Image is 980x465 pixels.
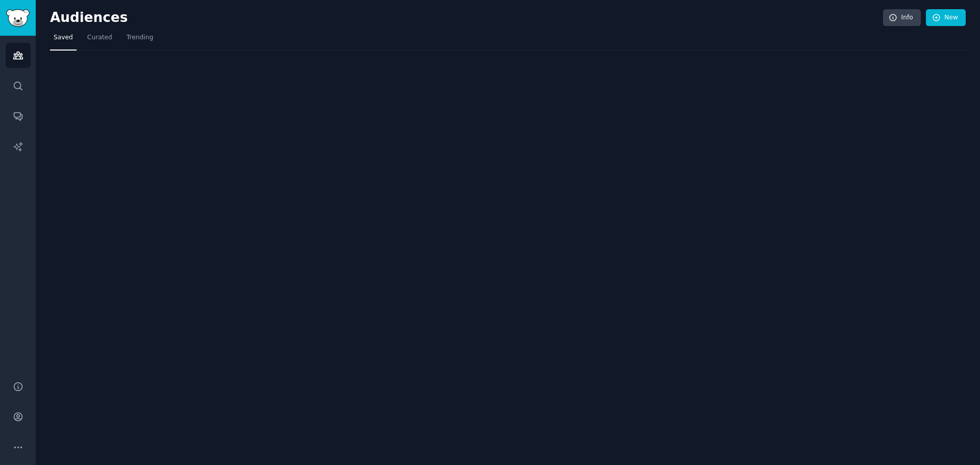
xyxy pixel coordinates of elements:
a: Saved [50,30,77,51]
span: Curated [87,33,112,42]
h2: Audiences [50,10,883,26]
a: Curated [84,30,116,51]
img: GummySearch logo [6,9,30,27]
span: Trending [127,33,153,42]
a: Info [883,9,921,27]
span: Saved [54,33,73,42]
a: Trending [123,30,157,51]
a: New [926,9,966,27]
